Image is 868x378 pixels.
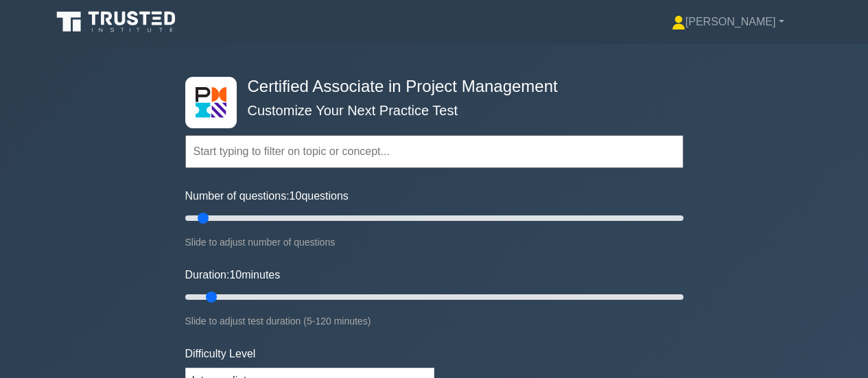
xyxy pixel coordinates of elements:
label: Duration: minutes [185,267,281,283]
label: Difficulty Level [185,346,256,362]
span: 10 [290,190,302,202]
h4: Certified Associate in Project Management [242,77,616,97]
input: Start typing to filter on topic or concept... [185,135,683,168]
span: 10 [229,269,242,281]
label: Number of questions: questions [185,188,349,204]
a: [PERSON_NAME] [639,8,817,36]
div: Slide to adjust test duration (5-120 minutes) [185,313,683,329]
div: Slide to adjust number of questions [185,234,683,250]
